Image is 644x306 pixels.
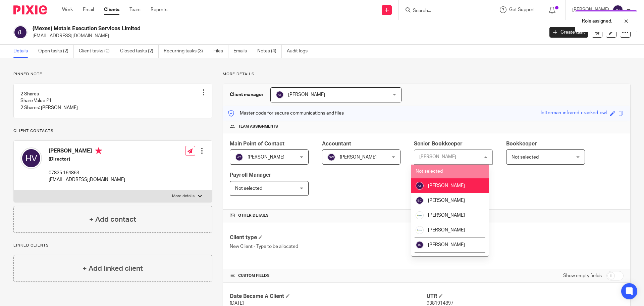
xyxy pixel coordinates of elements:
a: Open tasks (2) [38,45,74,58]
p: Linked clients [13,243,212,248]
span: Not selected [416,169,443,174]
h4: CUSTOM FIELDS [230,273,427,278]
span: Payroll Manager [230,172,271,178]
h5: (Director) [49,156,125,163]
p: 07825 164863 [49,170,125,176]
p: Role assigned. [582,18,612,25]
p: New Client - Type to be allocated [230,243,427,250]
a: Work [62,6,73,13]
h3: Client manager [230,91,264,98]
a: Files [213,45,228,58]
span: [PERSON_NAME] [428,243,465,247]
div: [PERSON_NAME] [419,155,456,159]
span: [PERSON_NAME] [248,155,284,160]
a: Recurring tasks (3) [164,45,208,58]
h4: + Add linked client [83,263,143,274]
h4: + Add contact [89,214,136,225]
p: More details [172,193,195,199]
p: [EMAIL_ADDRESS][DOMAIN_NAME] [49,176,125,183]
img: svg%3E [327,153,335,161]
span: Senior Bookkeeper [414,141,463,146]
a: Team [129,6,141,13]
img: svg%3E [416,256,424,264]
img: Pixie [13,5,47,14]
span: Main Point of Contact [230,141,284,146]
a: Closed tasks (2) [120,45,159,58]
span: Team assignments [238,124,278,129]
img: svg%3E [235,153,243,161]
img: svg%3E [13,25,28,39]
span: [DATE] [230,301,244,306]
a: Email [83,6,94,13]
span: [PERSON_NAME] [428,198,465,203]
a: Audit logs [287,45,313,58]
img: Infinity%20Logo%20with%20Whitespace%20.png [416,211,424,219]
h4: Client type [230,234,427,241]
span: Other details [238,213,269,218]
img: svg%3E [612,5,623,15]
span: Not selected [512,155,539,160]
p: Pinned note [13,72,212,77]
span: Not selected [235,186,262,191]
img: Infinity%20Logo%20with%20Whitespace%20.png [416,226,424,234]
h4: Date Became A Client [230,293,427,300]
span: Bookkeeper [506,141,537,146]
i: Primary [95,147,102,154]
h4: [PERSON_NAME] [49,147,125,156]
img: svg%3E [20,147,42,169]
span: [PERSON_NAME] [288,92,325,97]
span: [PERSON_NAME] [428,228,465,232]
a: Create task [549,27,588,38]
a: Details [13,45,33,58]
p: Master code for secure communications and files [228,110,344,117]
a: Client tasks (0) [79,45,115,58]
h4: UTR [427,293,624,300]
p: [STREET_ADDRESS] [427,250,624,257]
img: svg%3E [416,241,424,249]
h2: (Mexes) Metals Execution Services Limited [33,25,438,32]
span: 9381914897 [427,301,453,306]
span: Accountant [322,141,351,146]
p: [EMAIL_ADDRESS][DOMAIN_NAME] [33,33,539,39]
span: [PERSON_NAME] [428,183,465,188]
p: Client contacts [13,128,212,134]
img: svg%3E [276,91,284,99]
a: Emails [233,45,252,58]
span: [PERSON_NAME] [340,155,377,160]
a: Notes (4) [257,45,282,58]
label: Show empty fields [563,272,602,279]
img: svg%3E [416,196,424,205]
a: Clients [104,6,119,13]
p: More details [223,72,631,77]
h4: Address [427,234,624,241]
div: letterman-infrared-cracked-owl [541,110,607,117]
span: [PERSON_NAME] [428,213,465,218]
img: svg%3E [416,182,424,190]
a: Reports [151,6,167,13]
p: [STREET_ADDRESS] [427,243,624,250]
